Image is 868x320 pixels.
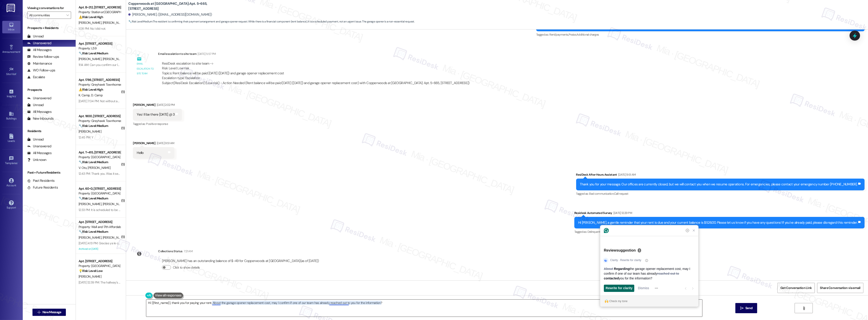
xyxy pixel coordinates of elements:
div: Maintenance [27,61,52,66]
b: Copperwoods at [GEOGRAPHIC_DATA]: Apt. 5~665, [STREET_ADDRESS] [128,1,219,11]
div: New Inbounds [27,116,54,121]
span: [PERSON_NAME] B [103,235,128,240]
div: All Messages [27,151,52,155]
div: Apt. T~415, [STREET_ADDRESS] [79,150,121,155]
div: Prospects + Residents [23,26,76,30]
label: Viewing conversations for [27,5,71,12]
a: Insights • [2,88,20,100]
div: Residents [23,129,76,133]
div: 12:33 PM: It is scheduled to be completed [DATE] [79,208,142,212]
div: Unanswered [27,96,51,101]
div: Apt. 1786, [STREET_ADDRESS] [79,78,121,82]
span: [PERSON_NAME] [103,21,125,25]
strong: 🔧 Risk Level: Medium [79,196,108,200]
div: Property: [GEOGRAPHIC_DATA] at [GEOGRAPHIC_DATA] [79,191,121,196]
a: Inbox [2,21,20,33]
div: [DATE] 7:04 PM: Not without advance notice as I will need to secure my pets and my husband is a n... [79,99,333,103]
span: [PERSON_NAME] [79,21,103,25]
div: [DATE] 12:39 PM: The hallway's need to be painted brighter it looks gloomy and hang some pictures... [79,280,553,284]
div: [PERSON_NAME] has an outstanding balance of $-49 for Copperwoods at [GEOGRAPHIC_DATA] (as of [DATE]) [162,259,319,263]
div: Unread [27,34,44,39]
div: Apt. B~212, [STREET_ADDRESS] [79,5,121,10]
a: Account [2,177,20,189]
i:  [37,310,41,314]
div: Future Residents [27,185,58,190]
span: Delinquent payment reminders , [588,230,625,234]
div: Unanswered [27,41,51,46]
div: Property: Station at [GEOGRAPHIC_DATA][PERSON_NAME] [79,10,121,15]
span: Additional charges [576,33,599,36]
span: [PERSON_NAME] [79,129,101,133]
div: [DATE] 5:57 PM [196,51,216,56]
span: Get Conversation Link [780,286,812,290]
strong: 🔧 Risk Level: Medium [128,20,152,23]
div: Tagged as: [576,190,865,197]
span: New Message [42,310,61,315]
a: Buildings [2,110,20,122]
div: [DATE] 4:13 PM: Gracias ya le comunique a [GEOGRAPHIC_DATA] que fue en otro lugar que me chocaron... [79,241,292,245]
a: Templates • [2,155,20,167]
div: All Messages [27,48,52,52]
span: [PERSON_NAME] [103,202,125,206]
span: Positive response [146,122,168,126]
strong: ⚠️ Risk Level: High [79,15,103,19]
span: D. Camp [91,93,103,97]
div: Property: [GEOGRAPHIC_DATA] [79,155,121,160]
div: 1:08 PM: No I did not. [79,27,106,31]
div: 11:14 AM: Can you confirm our lease is up at this end of this month. [79,63,164,67]
div: Thank you for your message. Our offices are currently closed, but we will contact you when we res... [580,182,858,187]
div: Apt. 1800, [STREET_ADDRESS] [79,114,121,119]
div: [PERSON_NAME]. ([EMAIL_ADDRESS][DOMAIN_NAME]) [128,12,212,17]
div: Collections Status [158,249,182,254]
div: Apt. 60~D, [STREET_ADDRESS] [79,186,121,191]
a: Leads [2,132,20,145]
div: [DATE] 9:51 AM [617,172,636,177]
textarea: To enrich screen reader interactions, please activate Accessibility in Grammarly extension settings [146,300,702,317]
span: [PERSON_NAME] [79,235,103,240]
div: Tagged as: [133,121,182,127]
div: Property: L59 [79,46,121,51]
img: ResiDesk Logo [7,4,16,12]
input: All communities [29,12,64,19]
div: 7:21 AM [183,249,193,254]
i:  [802,306,806,310]
div: All Messages [27,109,52,114]
strong: ⚠️ Risk Level: High [79,87,103,92]
span: K. Camp [79,93,91,97]
span: • [17,161,18,164]
div: Prospects [23,87,76,92]
span: [PERSON_NAME] [103,57,125,61]
span: • [16,72,17,75]
div: Hello [137,150,144,155]
span: [PERSON_NAME] [79,202,103,206]
div: Email escalation to site team [158,51,473,58]
div: Archived on [DATE] [78,246,121,252]
div: Property: [GEOGRAPHIC_DATA] [79,264,121,268]
span: Bad communication , [589,192,614,196]
div: Apt. [STREET_ADDRESS] [79,259,121,264]
span: Rent/payments , [549,33,569,36]
span: [PERSON_NAME] [79,57,103,61]
div: Unread [27,137,44,142]
strong: 🔧 Risk Level: Medium [79,124,108,128]
div: Past + Future Residents [23,170,76,175]
div: [DATE] 9:51 AM [156,141,174,145]
div: 12:43 PM: Thank you. Was it sent via email? We were traveling last week and didn't receive anythi... [79,172,231,176]
div: ResiDesk escalation to site team -> Risk Level: Low risk Topics: Rent balance will be paid [DATE]... [162,61,469,81]
div: Apt. [STREET_ADDRESS] [79,41,121,46]
strong: 🔧 Risk Level: Medium [79,230,108,234]
a: Site Visit • [2,65,20,78]
button: Share Conversation via email [817,283,863,293]
i:  [66,13,69,17]
i:  [740,306,744,310]
strong: 🔧 Risk Level: Medium [79,160,108,164]
span: V. Oto [79,166,88,170]
div: Property: Greyhawk Townhomes [79,82,121,87]
div: Email escalation to site team [137,61,154,76]
span: [PERSON_NAME] [88,166,111,170]
strong: 🔧 Risk Level: Medium [79,51,108,55]
label: Click to show details [173,265,200,270]
div: Review follow-ups [27,54,59,59]
button: Get Conversation Link [777,283,815,293]
div: Hi [PERSON_NAME], a gentle reminder that your rent is due and your current balance is $526.00. Pl... [578,220,857,225]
